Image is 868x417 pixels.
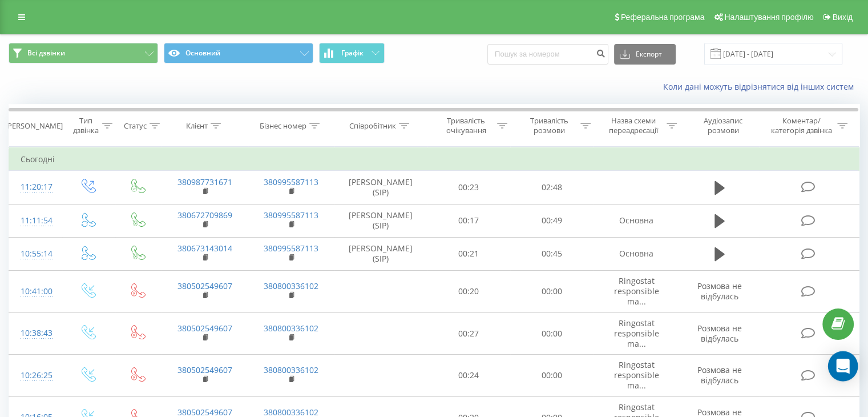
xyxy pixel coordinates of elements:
[828,351,858,382] div: Open Intercom Messenger
[427,270,510,312] td: 00:20
[690,116,757,135] div: Аудіозапис розмови
[21,322,51,344] div: 10:38:43
[177,243,232,254] a: 380673143014
[21,364,51,387] div: 10:26:25
[164,43,313,63] button: Основний
[21,210,51,232] div: 11:11:54
[510,312,593,355] td: 00:00
[264,177,318,187] a: 380995587113
[334,237,427,270] td: [PERSON_NAME] (SIP)
[724,13,813,22] span: Налаштування профілю
[510,171,593,204] td: 02:48
[21,176,51,198] div: 11:20:17
[186,121,208,131] div: Клієнт
[124,121,147,131] div: Статус
[427,171,510,204] td: 00:23
[621,13,705,22] span: Реферальна програма
[264,323,318,334] a: 380800336102
[5,121,63,131] div: [PERSON_NAME]
[510,237,593,270] td: 00:45
[341,49,364,57] span: Графік
[604,116,664,135] div: Назва схеми переадресації
[427,204,510,237] td: 00:17
[177,323,232,334] a: 380502549607
[319,43,385,63] button: Графік
[177,210,232,220] a: 380672709869
[614,318,659,349] span: Ringostat responsible ma...
[9,148,859,171] td: Сьогодні
[21,280,51,303] div: 10:41:00
[260,121,306,131] div: Бізнес номер
[334,171,427,204] td: [PERSON_NAME] (SIP)
[614,359,659,391] span: Ringostat responsible ma...
[177,280,232,291] a: 380502549607
[520,116,578,135] div: Тривалість розмови
[614,44,676,65] button: Експорт
[438,116,495,135] div: Тривалість очікування
[427,237,510,270] td: 00:21
[697,323,742,344] span: Розмова не відбулась
[614,275,659,307] span: Ringostat responsible ma...
[334,204,427,237] td: [PERSON_NAME] (SIP)
[427,355,510,397] td: 00:24
[593,204,679,237] td: Основна
[593,237,679,270] td: Основна
[177,177,232,187] a: 380987731671
[264,280,318,291] a: 380800336102
[72,116,99,135] div: Тип дзвінка
[264,364,318,375] a: 380800336102
[264,243,318,254] a: 380995587113
[768,116,834,135] div: Коментар/категорія дзвінка
[21,243,51,265] div: 10:55:14
[510,204,593,237] td: 00:49
[663,81,859,92] a: Коли дані можуть відрізнятися вiд інших систем
[349,121,396,131] div: Співробітник
[9,43,158,63] button: Всі дзвінки
[697,364,742,386] span: Розмова не відбулась
[697,280,742,302] span: Розмова не відбулась
[510,355,593,397] td: 00:00
[177,364,232,375] a: 380502549607
[510,270,593,312] td: 00:00
[427,312,510,355] td: 00:27
[833,13,853,22] span: Вихід
[487,44,608,65] input: Пошук за номером
[27,49,65,58] span: Всі дзвінки
[264,210,318,220] a: 380995587113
